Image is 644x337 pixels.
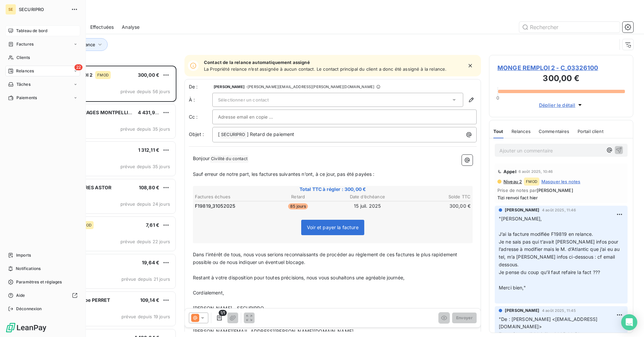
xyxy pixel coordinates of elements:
[333,202,402,210] td: 15 juil. 2025
[195,203,235,209] span: F19819_31052025
[210,155,249,163] span: Civilité du contact
[505,308,539,314] span: [PERSON_NAME]
[452,313,477,323] button: Envoyer
[526,180,537,184] span: FMOD
[194,186,472,193] span: Total TTC à régler : 300,00 €
[204,66,446,72] span: La Propriété relance n’est assignée à aucun contact. Le contact principal du client a donc été as...
[140,297,159,303] span: 109,14 €
[5,290,80,301] a: Aide
[120,164,170,169] span: prévue depuis 35 jours
[497,72,625,86] h3: 300,00 €
[537,101,586,109] button: Déplier le détail
[193,275,405,280] span: Restant à votre disposition pour toutes précisions, nous vous souhaitons une agréable journée,
[189,83,212,90] span: De :
[307,224,359,230] span: Voir et payer la facture
[195,193,263,200] th: Factures échues
[246,85,374,89] span: - [PERSON_NAME][EMAIL_ADDRESS][PERSON_NAME][DOMAIN_NAME]
[16,41,34,47] span: Factures
[264,193,333,200] th: Retard
[499,216,542,221] span: "[PERSON_NAME],
[512,129,531,134] span: Relances
[503,169,517,174] span: Appel
[333,193,402,200] th: Date d’échéance
[499,239,621,268] span: Je ne sais pas qui t’avait [PERSON_NAME] infos pour l’adresse à modifier mais le M. d’Atlantic qu...
[189,131,204,137] span: Objet :
[497,188,625,193] span: Prise de notes par
[496,95,499,100] span: 0
[16,266,41,272] span: Notifications
[139,185,159,190] span: 108,80 €
[499,269,600,275] span: Je pense du coup qu’il faut refaire la fact ???
[5,4,16,15] div: SE
[503,179,522,184] span: Niveau 2
[218,112,290,122] input: Adresse email en copie ...
[16,95,37,101] span: Paiements
[138,110,163,115] span: 4 431,90 €
[97,73,109,77] span: FMOD
[16,306,42,312] span: Déconnexion
[120,126,170,132] span: prévue depuis 35 jours
[120,201,170,207] span: prévue depuis 24 jours
[32,66,176,337] div: grid
[214,85,245,89] span: [PERSON_NAME]
[499,285,526,290] span: Merci bien,"
[16,28,47,34] span: Tableau de bord
[218,131,220,137] span: [
[247,131,294,137] span: ] Retard de paiement
[142,260,159,265] span: 19,64 €
[193,290,224,295] span: Cordialement,
[193,328,354,334] span: [PERSON_NAME][EMAIL_ADDRESS][PERSON_NAME][DOMAIN_NAME]
[80,223,92,227] span: FMOD
[19,7,67,12] span: SECURIPRO
[16,292,25,298] span: Aide
[402,193,471,200] th: Solde TTC
[402,202,471,210] td: 300,00 €
[193,305,264,311] span: [PERSON_NAME] - SECURIPRO
[120,239,170,244] span: prévue depuis 22 jours
[519,170,553,174] span: 6 août 2025, 10:46
[541,179,581,184] span: Masquer les notes
[499,231,593,237] span: J’ai la facture modifiée F19819 en relance.
[16,252,31,258] span: Imports
[493,129,503,134] span: Tout
[74,64,83,70] span: 22
[138,147,160,153] span: 1 312,11 €
[193,171,375,177] span: Sauf erreur de notre part, les factures suivantes n’ont, à ce jour, pas été payées :
[539,102,576,109] span: Déplier le détail
[519,22,620,32] input: Rechercher
[537,188,573,193] span: [PERSON_NAME]
[497,195,625,200] span: Tizi renvoi fact hier
[193,252,459,265] span: Dans l’intérêt de tous, nous vous serions reconnaissants de procéder au règlement de ces factures...
[218,97,269,103] span: Sélectionner un contact
[90,24,114,30] span: Effectuées
[121,314,170,319] span: prévue depuis 19 jours
[16,279,62,285] span: Paramètres et réglages
[47,110,146,115] span: NOUVEAUX GARAGES MONTPELLIERAINS
[499,331,580,337] span: Envoyé : mardi 29 juillet 2025 09:50
[16,81,31,87] span: Tâches
[5,322,47,333] img: Logo LeanPay
[120,89,170,94] span: prévue depuis 56 jours
[204,60,446,65] span: Contact de la relance automatiquement assigné
[621,314,637,330] div: Open Intercom Messenger
[122,24,140,30] span: Analyse
[542,309,576,313] span: 4 août 2025, 11:45
[497,63,625,72] span: MONGE REMPLOI 2 - C_03326100
[578,129,603,134] span: Portail client
[121,276,170,282] span: prévue depuis 21 jours
[220,131,246,139] span: SECURIPRO
[138,72,159,78] span: 300,00 €
[16,55,30,61] span: Clients
[288,203,308,209] span: 85 jours
[542,208,576,212] span: 4 août 2025, 11:46
[146,222,159,228] span: 7,61 €
[499,316,597,330] span: "De : [PERSON_NAME] <[EMAIL_ADDRESS][DOMAIN_NAME]>
[219,310,227,316] span: 1/1
[189,114,212,120] label: Cc :
[193,155,210,161] span: Bonjour
[539,129,570,134] span: Commentaires
[505,207,539,213] span: [PERSON_NAME]
[189,96,212,103] label: À :
[16,68,34,74] span: Relances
